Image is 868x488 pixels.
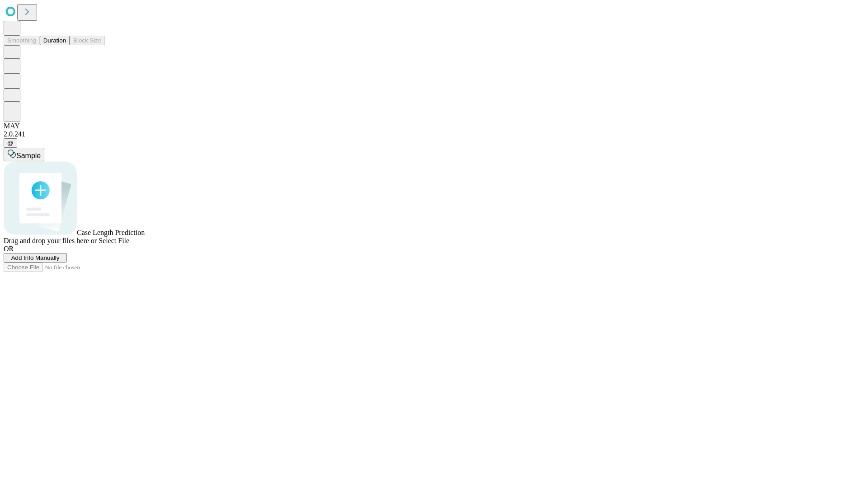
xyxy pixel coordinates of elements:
[40,36,70,45] button: Duration
[7,140,14,146] span: @
[4,138,17,148] button: @
[4,245,14,253] span: OR
[4,36,40,45] button: Smoothing
[77,229,145,236] span: Case Length Prediction
[99,237,129,244] span: Select File
[4,122,864,130] div: MAY
[70,36,105,45] button: Block Size
[11,254,60,261] span: Add Info Manually
[4,237,97,244] span: Drag and drop your files here or
[4,253,67,263] button: Add Info Manually
[4,130,864,138] div: 2.0.241
[16,152,41,160] span: Sample
[4,148,44,161] button: Sample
